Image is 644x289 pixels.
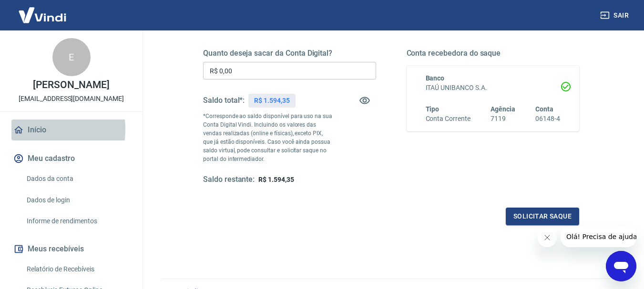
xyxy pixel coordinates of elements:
h5: Saldo total*: [203,96,245,105]
h6: ITAÚ UNIBANCO S.A. [426,83,561,93]
p: R$ 1.594,35 [254,96,289,106]
span: Tipo [426,105,440,113]
span: Conta [535,105,553,113]
span: Olá! Precisa de ajuda? [6,7,80,14]
h6: 7119 [491,114,515,124]
h6: Conta Corrente [426,114,470,124]
a: Dados da conta [23,169,131,189]
a: Informe de rendimentos [23,211,131,231]
button: Meu cadastro [11,148,131,169]
button: Sair [598,7,633,24]
a: Relatório de Recebíveis [23,259,131,279]
iframe: Mensagem da empresa [561,226,636,247]
p: [EMAIL_ADDRESS][DOMAIN_NAME] [19,94,124,104]
p: [PERSON_NAME] [33,80,109,90]
span: Banco [426,74,445,82]
div: E [52,38,91,76]
a: Início [11,120,131,140]
span: Agência [491,105,515,113]
a: Dados de login [23,190,131,210]
span: R$ 1.594,35 [258,176,294,183]
button: Meus recebíveis [11,239,131,259]
img: Vindi [11,0,73,30]
h5: Quanto deseja sacar da Conta Digital? [203,49,376,58]
h5: Conta recebedora do saque [407,49,580,58]
button: Solicitar saque [506,208,579,225]
iframe: Botão para abrir a janela de mensagens [606,251,636,281]
h5: Saldo restante: [203,175,255,185]
h6: 06148-4 [535,114,560,124]
iframe: Fechar mensagem [538,228,557,247]
p: *Corresponde ao saldo disponível para uso na sua Conta Digital Vindi. Incluindo os valores das ve... [203,112,333,163]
